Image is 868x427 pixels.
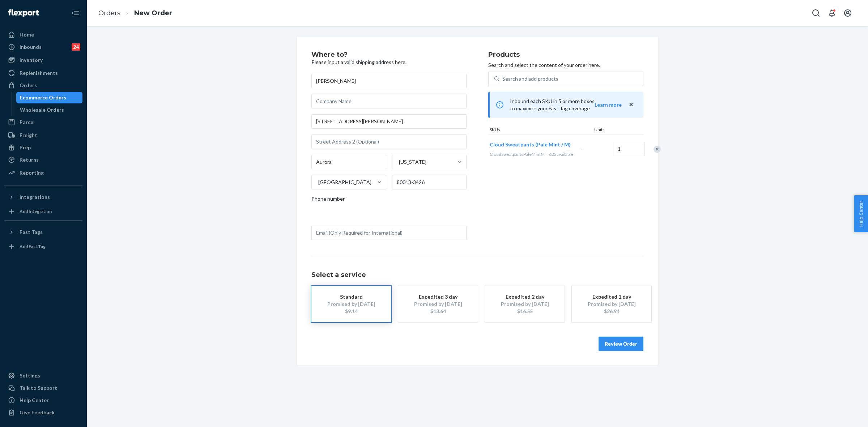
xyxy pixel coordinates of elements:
[654,146,661,153] div: Remove Item
[488,127,593,134] div: SKUs
[311,74,467,88] input: First & Last Name
[20,119,35,126] div: Parcel
[583,300,641,308] div: Promised by [DATE]
[4,241,82,252] a: Add Fast Tag
[311,134,467,149] input: Street Address 2 (Optional)
[490,141,571,148] button: Cloud Sweatpants (Pale Mint / M)
[4,142,82,153] a: Prep
[392,175,467,189] input: ZIP Code
[488,61,643,69] p: Search and select the content of your order here.
[496,293,554,300] div: Expedited 2 day
[20,56,43,64] div: Inventory
[20,69,58,77] div: Replenishments
[20,132,37,139] div: Freight
[825,6,839,20] button: Open notifications
[318,179,318,186] input: [GEOGRAPHIC_DATA]
[4,129,82,141] a: Freight
[4,226,82,238] button: Fast Tags
[854,195,868,232] button: Help Center
[68,6,82,20] button: Close Navigation
[599,337,643,351] button: Review Order
[20,208,52,214] div: Add Integration
[580,146,585,152] span: —
[20,384,57,392] div: Talk to Support
[20,144,31,151] div: Prep
[20,193,50,201] div: Integrations
[4,41,82,53] a: Inbounds24
[311,272,643,279] h1: Select a service
[311,226,467,240] input: Email (Only Required for International)
[409,293,467,300] div: Expedited 3 day
[134,9,172,17] a: New Order
[572,286,651,322] button: Expedited 1 dayPromised by [DATE]$26.94
[311,195,345,205] span: Phone number
[583,308,641,315] div: $26.94
[593,127,625,134] div: Units
[322,308,380,315] div: $9.14
[398,158,399,166] input: [US_STATE]
[20,94,66,101] div: Ecommerce Orders
[4,382,82,394] button: Talk to Support
[4,191,82,203] button: Integrations
[490,141,571,148] span: Cloud Sweatpants (Pale Mint / M)
[488,51,643,59] h2: Products
[93,3,178,24] ol: breadcrumbs
[809,6,823,20] button: Open Search Box
[595,101,622,108] button: Learn more
[98,9,120,17] a: Orders
[4,67,82,79] a: Replenishments
[20,229,43,236] div: Fast Tags
[549,151,573,157] span: 633 available
[4,394,82,406] a: Help Center
[4,407,82,418] button: Give Feedback
[496,308,554,315] div: $16.55
[4,29,82,40] a: Home
[496,300,554,308] div: Promised by [DATE]
[311,94,467,108] input: Company Name
[4,167,82,179] a: Reporting
[4,206,82,217] a: Add Integration
[311,51,467,59] h2: Where to?
[409,308,467,315] div: $13.64
[613,142,645,156] input: Quantity
[322,293,380,300] div: Standard
[20,31,34,38] div: Home
[20,156,39,163] div: Returns
[311,286,391,322] button: StandardPromised by [DATE]$9.14
[311,59,467,66] p: Please input a valid shipping address here.
[20,243,46,249] div: Add Fast Tag
[8,9,39,17] img: Flexport logo
[4,154,82,166] a: Returns
[399,158,426,166] div: [US_STATE]
[4,54,82,66] a: Inventory
[583,293,641,300] div: Expedited 1 day
[20,43,42,51] div: Inbounds
[627,101,635,108] button: close
[16,92,83,103] a: Ecommerce Orders
[20,372,40,379] div: Settings
[311,155,386,169] input: City
[4,370,82,381] a: Settings
[20,397,49,404] div: Help Center
[822,405,861,423] iframe: Opens a widget where you can chat to one of our agents
[502,75,558,82] div: Search and add products
[409,300,467,308] div: Promised by [DATE]
[485,286,565,322] button: Expedited 2 dayPromised by [DATE]$16.55
[16,104,83,116] a: Wholesale Orders
[20,409,55,416] div: Give Feedback
[20,82,37,89] div: Orders
[4,80,82,91] a: Orders
[322,300,380,308] div: Promised by [DATE]
[4,116,82,128] a: Parcel
[311,114,467,129] input: Street Address
[318,179,371,186] div: [GEOGRAPHIC_DATA]
[490,151,545,157] span: CloudSweatpantsPaleMintM
[488,92,643,118] div: Inbound each SKU in 5 or more boxes to maximize your Fast Tag coverage
[20,169,44,176] div: Reporting
[20,106,64,114] div: Wholesale Orders
[398,286,478,322] button: Expedited 3 dayPromised by [DATE]$13.64
[841,6,855,20] button: Open account menu
[72,43,80,51] div: 24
